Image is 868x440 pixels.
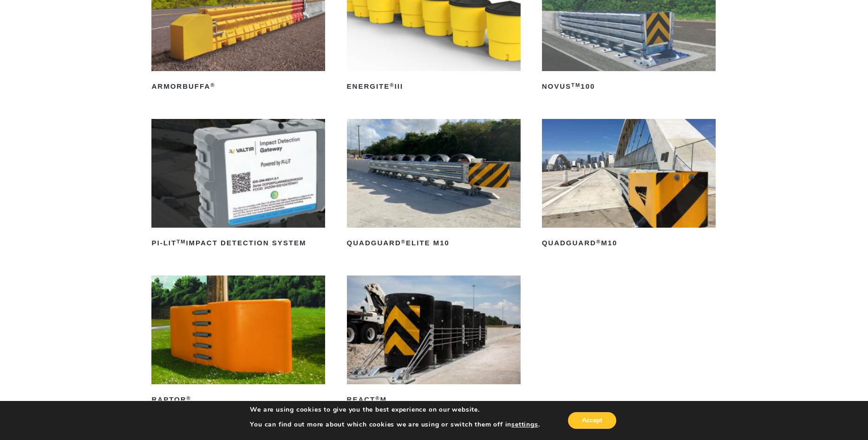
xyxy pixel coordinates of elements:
sup: TM [571,82,581,88]
sup: ® [187,395,191,401]
h2: NOVUS 100 [542,79,716,94]
a: QuadGuard®Elite M10 [347,119,521,250]
a: QuadGuard®M10 [542,119,716,250]
p: We are using cookies to give you the best experience on our website. [250,406,540,414]
h2: RAPTOR [151,393,325,407]
a: REACT®M [347,276,521,407]
a: RAPTOR® [151,276,325,407]
sup: TM [176,239,186,244]
h2: PI-LIT Impact Detection System [151,236,325,251]
h2: QuadGuard M10 [542,236,716,251]
button: settings [511,420,538,429]
h2: REACT M [347,393,521,407]
sup: ® [375,395,380,401]
h2: ArmorBuffa [151,79,325,94]
p: You can find out more about which cookies we are using or switch them off in . [250,420,540,429]
h2: ENERGITE III [347,79,521,94]
sup: ® [390,82,394,88]
h2: QuadGuard Elite M10 [347,236,521,251]
button: Accept [568,412,616,429]
sup: ® [596,239,601,244]
a: PI-LITTMImpact Detection System [151,119,325,250]
sup: ® [210,82,215,88]
sup: ® [401,239,406,244]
